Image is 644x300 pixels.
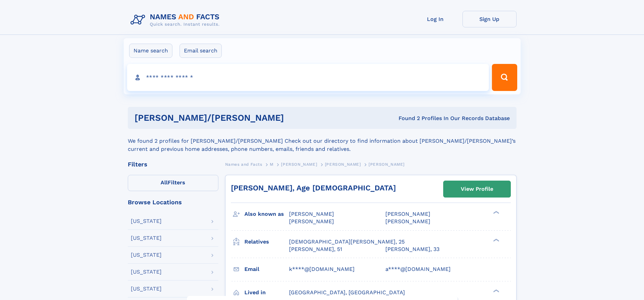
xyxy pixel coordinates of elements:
[131,252,162,258] div: [US_STATE]
[444,181,510,197] a: View Profile
[128,129,517,153] div: We found 2 profiles for [PERSON_NAME]/[PERSON_NAME] Check out our directory to find information a...
[289,211,334,217] span: [PERSON_NAME]
[341,115,510,122] div: Found 2 Profiles In Our Records Database
[492,210,500,215] div: ❯
[244,236,289,248] h3: Relatives
[325,160,361,168] a: [PERSON_NAME]
[244,287,289,298] h3: Lived in
[385,211,430,217] span: [PERSON_NAME]
[289,246,342,253] a: [PERSON_NAME], 51
[128,11,225,29] img: Logo Names and Facts
[129,44,172,58] label: Name search
[131,286,162,292] div: [US_STATE]
[270,162,273,167] span: M
[161,179,168,186] span: All
[270,160,273,168] a: M
[231,184,396,192] a: [PERSON_NAME], Age [DEMOGRAPHIC_DATA]
[289,289,405,296] span: [GEOGRAPHIC_DATA], [GEOGRAPHIC_DATA]
[289,238,405,246] a: [DEMOGRAPHIC_DATA][PERSON_NAME], 25
[368,162,405,167] span: [PERSON_NAME]
[281,162,317,167] span: [PERSON_NAME]
[180,44,222,58] label: Email search
[461,181,493,197] div: View Profile
[128,199,218,205] div: Browse Locations
[131,269,162,275] div: [US_STATE]
[408,11,462,27] a: Log In
[128,161,218,167] div: Filters
[244,263,289,275] h3: Email
[281,160,317,168] a: [PERSON_NAME]
[225,160,262,168] a: Names and Facts
[127,64,489,91] input: search input
[492,289,500,293] div: ❯
[131,218,162,224] div: [US_STATE]
[385,218,430,225] span: [PERSON_NAME]
[462,11,517,27] a: Sign Up
[325,162,361,167] span: [PERSON_NAME]
[244,208,289,220] h3: Also known as
[135,114,341,122] h1: [PERSON_NAME]/[PERSON_NAME]
[385,246,439,253] a: [PERSON_NAME], 33
[492,238,500,242] div: ❯
[131,235,162,241] div: [US_STATE]
[492,64,517,91] button: Search Button
[289,218,334,225] span: [PERSON_NAME]
[128,175,218,191] label: Filters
